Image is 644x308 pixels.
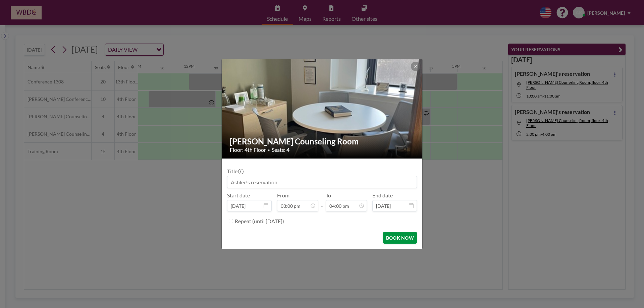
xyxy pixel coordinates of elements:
span: - [321,194,323,209]
span: Floor: 4th Floor [230,146,266,153]
label: Start date [227,192,250,199]
button: BOOK NOW [383,232,417,244]
label: End date [372,192,393,199]
h2: [PERSON_NAME] Counseling Room [230,136,415,146]
input: Ashlee's reservation [227,176,417,188]
label: Title [227,168,243,175]
label: To [326,192,331,199]
label: Repeat (until [DATE]) [235,218,284,225]
label: From [277,192,289,199]
span: Seats: 4 [272,146,289,153]
span: • [268,147,270,152]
